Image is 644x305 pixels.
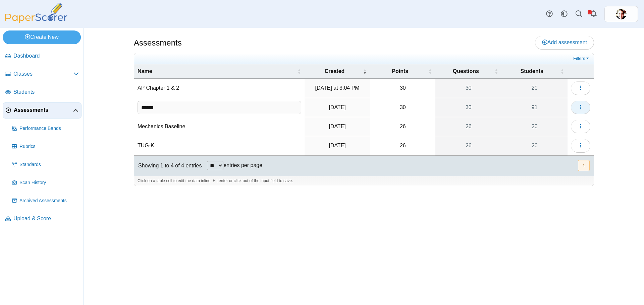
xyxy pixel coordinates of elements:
span: Created [308,68,362,75]
span: Points [373,68,427,75]
nav: pagination [577,160,590,171]
a: 20 [501,136,567,155]
td: AP Chapter 1 & 2 [134,79,305,98]
a: Create New [3,30,81,44]
a: Performance Bands [9,121,82,137]
a: 91 [501,98,567,117]
span: Students [13,88,79,96]
span: Students : Activate to sort [560,68,564,75]
a: 20 [501,117,567,136]
a: Alerts [586,7,601,21]
span: Name : Activate to sort [297,68,301,75]
a: Upload & Score [3,211,82,227]
span: Assessments [14,106,73,114]
span: Archived Assessments [19,198,79,204]
a: Dashboard [3,48,82,64]
td: 30 [370,79,435,98]
img: PaperScorer [3,3,70,23]
a: Filters [572,55,592,62]
span: Dashboard [13,52,79,60]
span: Created : Activate to remove sorting [363,68,367,75]
span: Scan History [19,179,79,186]
a: Students [3,84,82,100]
time: Aug 27, 2025 at 1:41 PM [329,143,345,148]
span: Name [138,68,296,75]
td: Mechanics Baseline [134,117,305,136]
time: Aug 27, 2025 at 1:47 PM [329,124,345,129]
time: Aug 27, 2025 at 6:04 PM [329,104,345,110]
span: Classes [13,70,73,78]
a: Add assessment [535,36,594,49]
span: Questions : Activate to sort [494,68,498,75]
img: ps.1TMz155yTUve2V4S [616,9,627,19]
td: TUG-K [134,136,305,155]
button: 1 [578,160,590,171]
a: ps.1TMz155yTUve2V4S [604,6,638,22]
a: Rubrics [9,139,82,155]
span: Students [505,68,558,75]
a: 26 [435,117,501,136]
a: Standards [9,157,82,173]
span: Standards [19,161,79,168]
span: Peter Erbland [616,9,627,19]
span: Add assessment [542,40,587,45]
a: 26 [435,136,501,155]
td: 26 [370,117,435,136]
time: Oct 7, 2025 at 3:04 PM [315,85,359,91]
span: Upload & Score [13,215,79,222]
a: 30 [435,98,501,117]
a: Assessments [3,102,82,119]
td: 30 [370,98,435,117]
span: Performance Bands [19,125,79,132]
a: Classes [3,66,82,82]
a: PaperScorer [3,18,70,24]
div: Showing 1 to 4 of 4 entries [134,156,202,176]
h1: Assessments [134,37,182,49]
span: Questions [439,68,493,75]
a: Scan History [9,175,82,191]
div: Click on a table cell to edit the data inline. Hit enter or click out of the input field to save. [134,176,594,186]
a: Archived Assessments [9,193,82,209]
label: entries per page [223,162,262,168]
a: 20 [501,79,567,97]
span: Rubrics [19,143,79,150]
span: Points : Activate to sort [428,68,432,75]
td: 26 [370,136,435,155]
a: 30 [435,79,501,97]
